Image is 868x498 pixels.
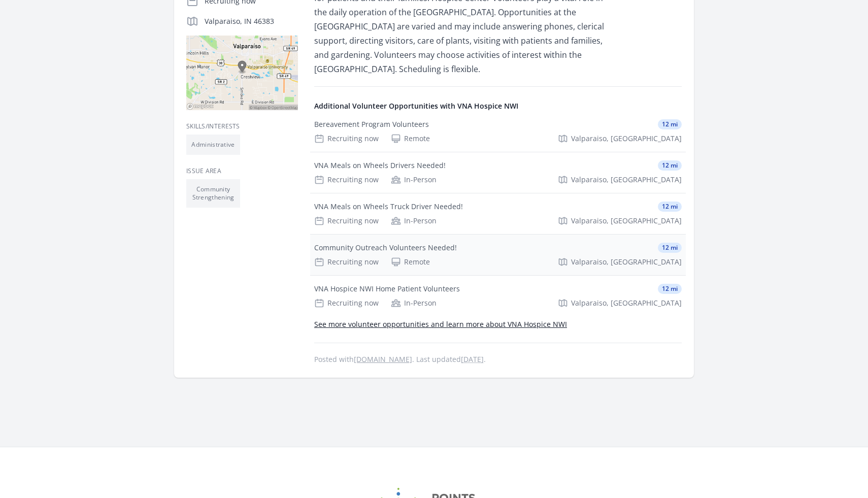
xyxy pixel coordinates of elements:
img: Map [186,36,298,110]
div: In-Person [391,216,437,226]
div: Recruiting now [314,298,379,308]
span: 12 mi [658,284,682,294]
div: Recruiting now [314,216,379,226]
a: VNA Hospice NWI Home Patient Volunteers 12 mi Recruiting now In-Person Valparaiso, [GEOGRAPHIC_DATA] [310,276,686,316]
a: [DOMAIN_NAME] [354,354,412,364]
span: 12 mi [658,119,682,129]
span: Valparaiso, [GEOGRAPHIC_DATA] [571,134,682,144]
a: VNA Meals on Wheels Truck Driver Needed! 12 mi Recruiting now In-Person Valparaiso, [GEOGRAPHIC_D... [310,193,686,234]
abbr: Tue, Nov 28, 2023 1:11 PM [461,354,484,364]
div: Remote [391,257,430,267]
div: VNA Hospice NWI Home Patient Volunteers [314,284,460,294]
span: 12 mi [658,243,682,253]
a: Bereavement Program Volunteers 12 mi Recruiting now Remote Valparaiso, [GEOGRAPHIC_DATA] [310,111,686,152]
span: 12 mi [658,202,682,212]
span: Valparaiso, [GEOGRAPHIC_DATA] [571,257,682,267]
p: Valparaiso, IN 46383 [205,16,298,26]
li: Community Strengthening [186,179,240,208]
p: Posted with . Last updated . [314,355,682,363]
div: Recruiting now [314,175,379,185]
a: See more volunteer opportunities and learn more about VNA Hospice NWI [314,319,567,329]
span: Valparaiso, [GEOGRAPHIC_DATA] [571,175,682,185]
div: Recruiting now [314,257,379,267]
h3: Issue area [186,167,298,175]
span: 12 mi [658,160,682,171]
a: VNA Meals on Wheels Drivers Needed! 12 mi Recruiting now In-Person Valparaiso, [GEOGRAPHIC_DATA] [310,152,686,193]
a: Community Outreach Volunteers Needed! 12 mi Recruiting now Remote Valparaiso, [GEOGRAPHIC_DATA] [310,235,686,275]
span: Valparaiso, [GEOGRAPHIC_DATA] [571,298,682,308]
div: In-Person [391,298,437,308]
div: Bereavement Program Volunteers [314,119,429,129]
h3: Skills/Interests [186,122,298,130]
h4: Additional Volunteer Opportunities with VNA Hospice NWI [314,101,682,111]
div: In-Person [391,175,437,185]
div: Remote [391,134,430,144]
div: VNA Meals on Wheels Truck Driver Needed! [314,202,463,212]
div: Community Outreach Volunteers Needed! [314,243,457,253]
span: Valparaiso, [GEOGRAPHIC_DATA] [571,216,682,226]
li: Administrative [186,135,240,155]
div: Recruiting now [314,134,379,144]
div: VNA Meals on Wheels Drivers Needed! [314,160,446,171]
